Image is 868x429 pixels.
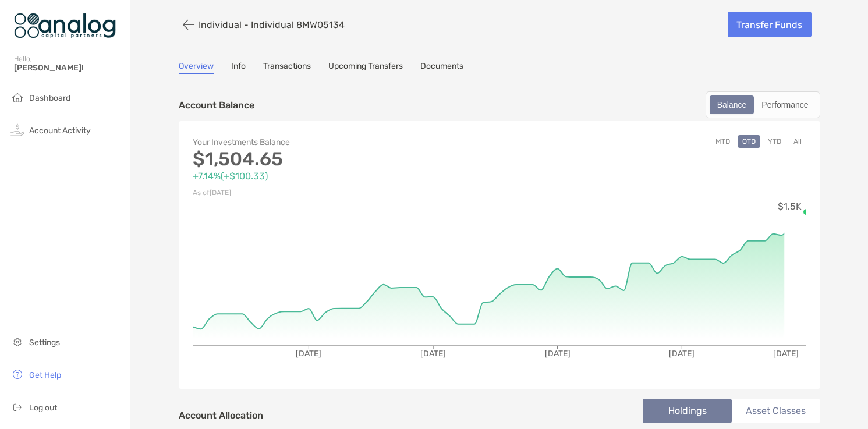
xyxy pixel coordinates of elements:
div: segmented control [706,91,820,118]
span: Log out [29,403,57,413]
tspan: [DATE] [296,349,321,359]
img: household icon [10,90,24,104]
span: Account Activity [29,126,91,136]
img: get-help icon [10,367,24,381]
button: QTD [738,135,760,148]
a: Documents [420,61,463,74]
a: Info [231,61,246,74]
tspan: [DATE] [773,349,799,359]
span: Dashboard [29,93,70,103]
span: [PERSON_NAME]! [14,63,123,73]
a: Overview [179,61,214,74]
p: As of [DATE] [193,186,499,200]
tspan: $1.5K [778,201,802,212]
img: logout icon [10,400,24,414]
p: Account Balance [179,98,254,112]
button: YTD [763,135,786,148]
a: Upcoming Transfers [328,61,403,74]
h4: Account Allocation [179,410,263,421]
div: Performance [755,97,814,113]
p: Individual - Individual 8MW05134 [199,19,345,30]
button: MTD [711,135,735,148]
span: Settings [29,338,60,348]
li: Asset Classes [732,399,820,423]
a: Transfer Funds [728,12,812,37]
p: $1,504.65 [193,152,499,166]
p: Your Investments Balance [193,135,499,150]
img: activity icon [10,123,24,137]
a: Transactions [263,61,311,74]
div: Balance [711,97,753,113]
button: All [789,135,806,148]
li: Holdings [643,399,732,423]
span: Get Help [29,370,61,380]
p: +7.14% ( +$100.33 ) [193,169,499,183]
tspan: [DATE] [420,349,446,359]
img: settings icon [10,335,24,349]
tspan: [DATE] [669,349,695,359]
img: Zoe Logo [14,5,116,47]
tspan: [DATE] [544,349,570,359]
